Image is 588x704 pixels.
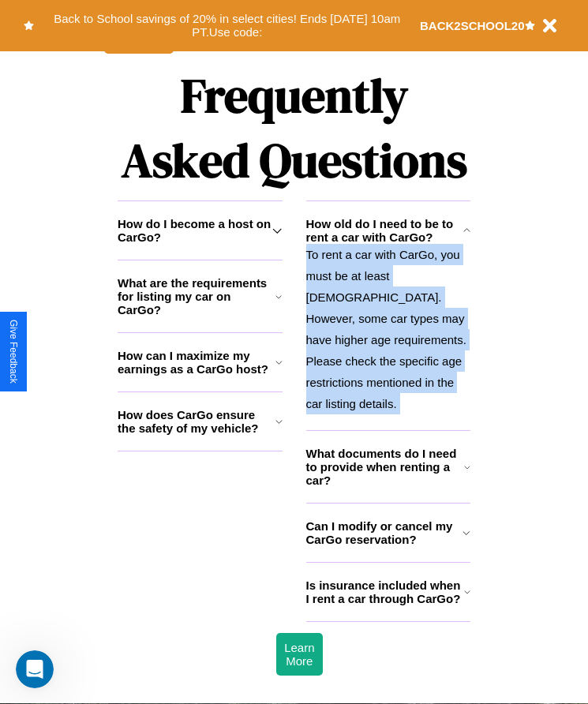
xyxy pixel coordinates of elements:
h3: What documents do I need to provide when renting a car? [306,447,465,487]
h1: Frequently Asked Questions [118,55,470,200]
h3: Is insurance included when I rent a car through CarGo? [306,579,464,605]
b: BACK2SCHOOL20 [420,19,525,32]
button: Learn More [276,633,322,676]
h3: How does CarGo ensure the safety of my vehicle? [118,408,275,435]
h3: How old do I need to be to rent a car with CarGo? [306,217,463,244]
h3: How can I maximize my earnings as a CarGo host? [118,349,275,376]
iframe: Intercom live chat [16,650,54,688]
div: Give Feedback [8,320,19,384]
h3: Can I modify or cancel my CarGo reservation? [306,519,463,546]
h3: How do I become a host on CarGo? [118,217,272,244]
button: Back to School savings of 20% in select cities! Ends [DATE] 10am PT.Use code: [34,8,420,43]
p: To rent a car with CarGo, you must be at least [DEMOGRAPHIC_DATA]. However, some car types may ha... [306,244,471,414]
h3: What are the requirements for listing my car on CarGo? [118,276,275,316]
